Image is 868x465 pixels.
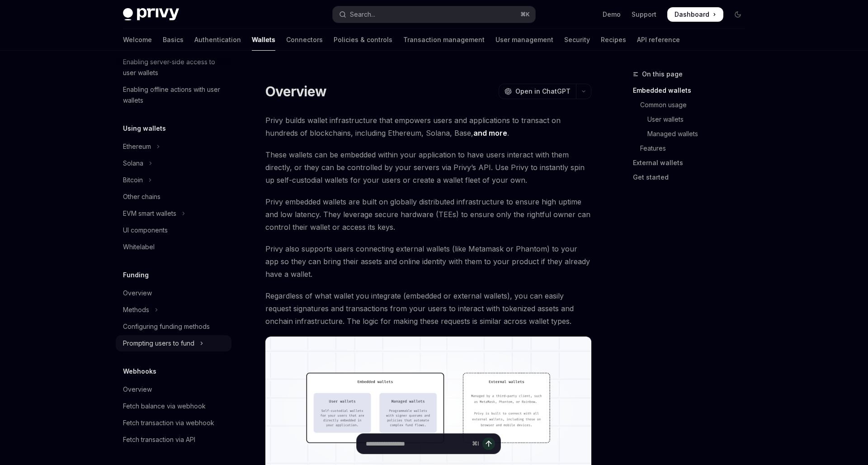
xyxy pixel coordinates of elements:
a: Whitelabel [116,239,231,255]
a: Managed wallets [633,127,752,141]
span: Privy builds wallet infrastructure that empowers users and applications to transact on hundreds o... [265,114,591,139]
div: Enabling server-side access to user wallets [123,57,226,78]
a: Fetch transaction via API [116,432,231,448]
button: Open in ChatGPT [499,84,576,99]
h5: Using wallets [123,123,166,134]
a: Fetch balance via webhook [116,398,231,414]
button: Open search [333,6,535,23]
a: Other chains [116,189,231,205]
span: On this page [642,69,683,80]
h1: Overview [265,83,326,100]
a: Dashboard [667,7,723,22]
div: EVM smart wallets [123,208,176,219]
div: Search... [350,9,375,20]
span: ⌘ K [520,11,530,18]
input: Ask a question... [366,434,468,454]
div: Fetch transaction via API [123,434,195,445]
button: Toggle Methods section [116,302,231,318]
a: User management [495,29,553,51]
div: Fetch transaction via webhook [123,418,214,428]
div: Fetch balance via webhook [123,401,206,412]
div: Methods [123,304,149,315]
span: Open in ChatGPT [515,87,571,96]
a: Policies & controls [334,29,392,51]
button: Toggle Solana section [116,155,231,171]
span: Regardless of what wallet you integrate (embedded or external wallets), you can easily request si... [265,289,591,327]
span: Privy embedded wallets are built on globally distributed infrastructure to ensure high uptime and... [265,195,591,233]
a: Overview [116,381,231,398]
div: Ethereum [123,141,151,152]
button: Toggle dark mode [731,7,745,22]
a: Embedded wallets [633,83,752,98]
a: Overview [116,285,231,301]
a: Basics [163,29,184,51]
a: External wallets [633,156,752,170]
h5: Webhooks [123,366,156,377]
h5: Funding [123,270,149,280]
a: Connectors [286,29,323,51]
a: Transaction management [403,29,485,51]
a: Demo [603,10,621,19]
a: Authentication [194,29,241,51]
a: Enabling server-side access to user wallets [116,54,231,81]
a: API reference [637,29,680,51]
div: Enabling offline actions with user wallets [123,84,226,106]
a: Features [633,141,752,156]
a: and more [473,128,507,138]
a: Support [632,10,656,19]
button: Toggle EVM smart wallets section [116,205,231,222]
button: Toggle Prompting users to fund section [116,335,231,351]
a: Wallets [252,29,275,51]
div: Other chains [123,191,160,202]
img: dark logo [123,8,179,21]
div: UI components [123,225,168,236]
button: Toggle Bitcoin section [116,172,231,188]
span: Dashboard [675,10,709,19]
div: Configuring funding methods [123,321,210,332]
a: Get started [633,170,752,185]
div: Overview [123,288,152,299]
button: Toggle Ethereum section [116,138,231,155]
a: Welcome [123,29,152,51]
span: Privy also supports users connecting external wallets (like Metamask or Phantom) to your app so t... [265,242,591,280]
div: Solana [123,158,143,169]
a: Security [564,29,590,51]
div: Overview [123,384,152,395]
a: User wallets [633,112,752,127]
a: Common usage [633,98,752,112]
a: Fetch transaction via webhook [116,415,231,431]
button: Send message [482,437,495,450]
a: Enabling offline actions with user wallets [116,81,231,109]
span: These wallets can be embedded within your application to have users interact with them directly, ... [265,148,591,186]
div: Bitcoin [123,175,143,185]
a: Configuring funding methods [116,318,231,335]
div: Prompting users to fund [123,338,194,349]
a: UI components [116,222,231,238]
a: Recipes [601,29,626,51]
div: Whitelabel [123,242,155,252]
